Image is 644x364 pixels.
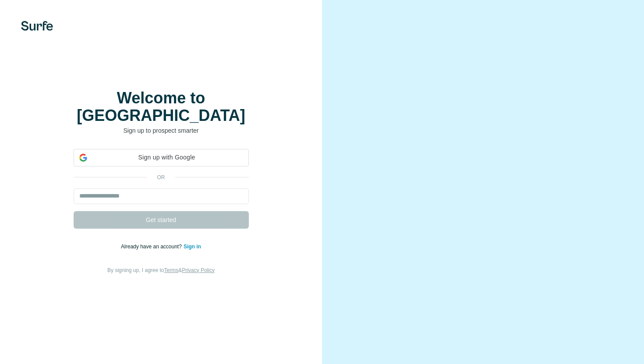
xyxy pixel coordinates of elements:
[107,267,215,273] span: By signing up, I agree to &
[74,126,249,135] p: Sign up to prospect smarter
[74,89,249,124] h1: Welcome to [GEOGRAPHIC_DATA]
[184,244,201,250] a: Sign in
[91,153,243,162] span: Sign up with Google
[164,267,179,273] a: Terms
[147,173,175,181] p: or
[182,267,215,273] a: Privacy Policy
[74,149,249,166] div: Sign up with Google
[21,21,53,31] img: Surfe's logo
[121,244,184,250] span: Already have an account?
